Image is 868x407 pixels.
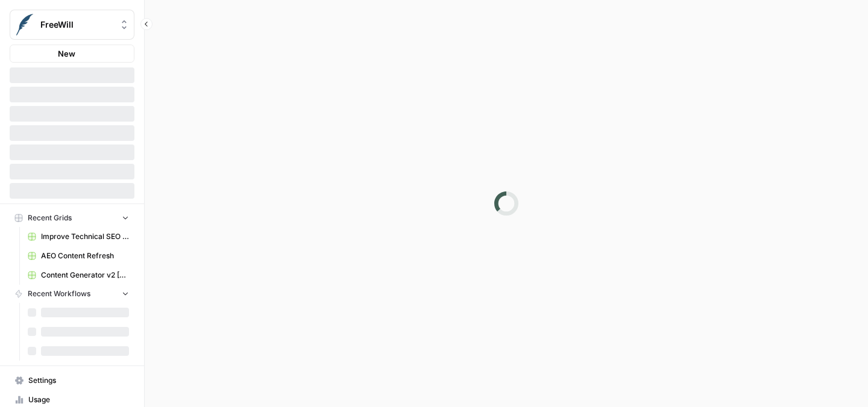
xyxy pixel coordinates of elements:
button: Workspace: FreeWill [10,10,134,40]
span: Recent Grids [28,213,72,223]
a: Improve Technical SEO for Page [22,227,134,246]
span: Settings [28,375,129,386]
button: Recent Grids [10,209,134,227]
span: AEO Content Refresh [41,250,129,261]
span: Usage [28,394,129,405]
span: New [58,48,75,60]
span: Content Generator v2 [DRAFT] Test [41,270,129,281]
button: Recent Workflows [10,285,134,303]
img: FreeWill Logo [14,14,36,36]
span: Improve Technical SEO for Page [41,231,129,242]
a: AEO Content Refresh [22,246,134,266]
span: Recent Workflows [28,288,90,299]
span: FreeWill [40,19,113,31]
button: New [10,45,134,63]
a: Content Generator v2 [DRAFT] Test [22,266,134,285]
a: Settings [10,371,134,390]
